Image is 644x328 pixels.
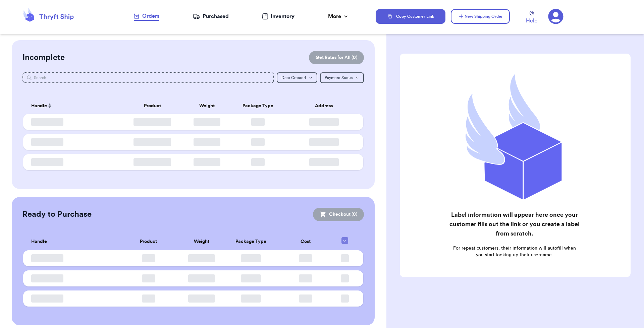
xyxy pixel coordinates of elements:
[118,98,186,114] th: Product
[227,98,288,114] th: Package Type
[526,11,537,25] a: Help
[186,98,227,114] th: Weight
[31,103,47,110] span: Handle
[449,245,580,258] p: For repeat customers, their information will autofill when you start looking up their username.
[262,12,294,20] a: Inventory
[320,72,364,83] button: Payment Status
[325,76,353,80] span: Payment Status
[193,12,229,20] a: Purchased
[451,9,510,24] button: New Shipping Order
[134,12,159,20] div: Orders
[449,210,580,238] h2: Label information will appear here once your customer fills out the link or you create a label fr...
[31,238,47,245] span: Handle
[313,208,364,221] button: Checkout (0)
[221,233,281,250] th: Package Type
[376,9,445,24] button: Copy Customer Link
[22,209,92,220] h2: Ready to Purchase
[115,233,181,250] th: Product
[281,233,330,250] th: Cost
[309,51,364,64] button: Get Rates for All (0)
[328,12,349,20] div: More
[134,12,159,21] a: Orders
[281,76,306,80] span: Date Created
[181,233,221,250] th: Weight
[288,98,363,114] th: Address
[277,72,317,83] button: Date Created
[47,102,52,110] button: Sort ascending
[22,72,274,83] input: Search
[526,17,537,25] span: Help
[22,52,65,63] h2: Incomplete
